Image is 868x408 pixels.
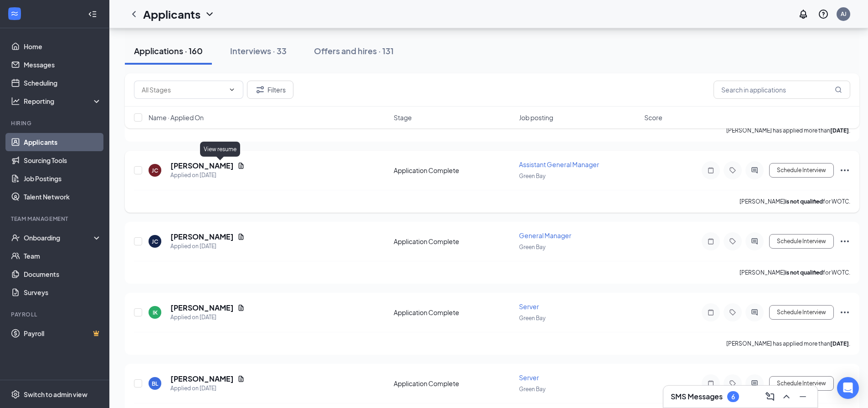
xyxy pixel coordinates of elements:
button: Filter Filters [247,81,293,99]
a: Job Postings [24,169,102,188]
svg: Document [237,233,245,240]
span: Name · Applied On [149,113,204,122]
h5: [PERSON_NAME] [170,374,234,384]
svg: WorkstreamLogo [10,9,19,18]
a: Talent Network [24,188,102,206]
input: Search in applications [714,81,850,99]
p: [PERSON_NAME] for WOTC. [740,198,850,205]
a: Messages [24,56,102,74]
svg: Tag [727,238,738,245]
svg: Note [705,167,716,174]
button: Schedule Interview [769,376,834,391]
svg: Note [705,380,716,387]
div: Application Complete [394,166,514,175]
svg: Document [237,162,245,169]
svg: Tag [727,167,738,174]
div: BL [152,380,158,388]
div: Payroll [11,311,100,318]
svg: Analysis [11,97,20,106]
div: Reporting [24,97,102,106]
a: Team [24,247,102,265]
svg: Ellipses [839,307,850,318]
svg: ActiveChat [749,167,760,174]
svg: Notifications [798,9,809,20]
svg: ActiveChat [749,238,760,245]
div: 6 [731,393,735,401]
svg: Ellipses [839,236,850,247]
svg: Settings [11,390,20,399]
div: Onboarding [24,233,94,242]
span: Green Bay [519,244,545,250]
b: is not qualified [785,198,823,205]
span: Green Bay [519,315,545,321]
div: Switch to admin view [24,390,87,399]
span: Score [644,113,663,122]
div: Applied on [DATE] [170,171,245,180]
a: Sourcing Tools [24,151,102,169]
p: [PERSON_NAME] has applied more than . [726,340,850,347]
div: Applied on [DATE] [170,384,245,393]
svg: UserCheck [11,233,20,242]
div: Application Complete [394,379,514,388]
svg: ComposeMessage [765,391,776,402]
svg: Note [705,309,716,316]
svg: ActiveChat [749,309,760,316]
a: Documents [24,265,102,283]
span: Job posting [519,113,553,122]
span: Assistant General Manager [519,160,599,168]
svg: ChevronLeft [128,9,139,20]
a: Surveys [24,283,102,301]
h5: [PERSON_NAME] [170,303,234,313]
div: JC [152,238,158,245]
span: Server [519,302,539,311]
div: Open Intercom Messenger [837,377,859,399]
svg: Tag [727,380,738,387]
b: is not qualified [785,269,823,276]
h5: [PERSON_NAME] [170,232,234,242]
a: PayrollCrown [24,324,102,342]
div: Applied on [DATE] [170,313,245,322]
b: [DATE] [830,340,849,347]
svg: ChevronUp [781,391,792,402]
a: Scheduling [24,74,102,92]
div: Hiring [11,119,100,127]
div: Offers and hires · 131 [314,45,394,56]
svg: Document [237,304,245,311]
svg: Ellipses [839,165,850,176]
p: [PERSON_NAME] for WOTC. [740,269,850,276]
button: Minimize [796,389,810,404]
button: Schedule Interview [769,234,834,249]
button: Schedule Interview [769,163,834,178]
div: Interviews · 33 [230,45,287,56]
svg: Tag [727,309,738,316]
div: AJ [841,10,847,18]
div: IK [153,309,158,316]
div: Application Complete [394,308,514,317]
button: ComposeMessage [763,389,777,404]
input: All Stages [142,85,225,95]
a: Home [24,37,102,56]
svg: ActiveChat [749,380,760,387]
svg: ChevronDown [204,9,215,20]
div: Team Management [11,215,100,223]
h1: Applicants [143,6,200,22]
svg: ChevronDown [228,86,236,93]
button: Schedule Interview [769,305,834,320]
span: Stage [394,113,412,122]
div: View resume [200,142,240,157]
svg: Note [705,238,716,245]
svg: Collapse [88,10,97,19]
span: Server [519,373,539,382]
a: Applicants [24,133,102,151]
div: Applied on [DATE] [170,242,245,251]
svg: MagnifyingGlass [835,86,842,93]
div: Applications · 160 [134,45,203,56]
h5: [PERSON_NAME] [170,161,234,171]
div: Application Complete [394,237,514,246]
span: General Manager [519,231,571,240]
div: JC [152,167,158,174]
svg: QuestionInfo [818,9,829,20]
span: Green Bay [519,386,545,393]
svg: Minimize [797,391,808,402]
